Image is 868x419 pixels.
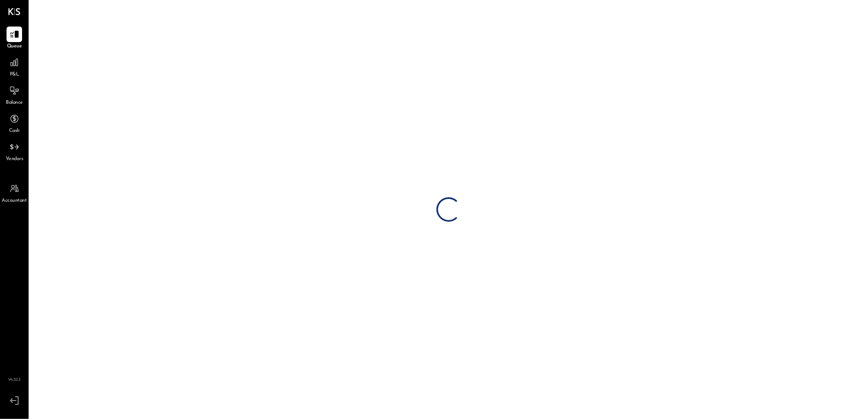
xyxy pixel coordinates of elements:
[0,83,28,107] a: Balance
[0,181,28,205] a: Accountant
[6,156,23,163] span: Vendors
[0,55,28,78] a: P&L
[2,197,27,205] span: Accountant
[9,127,20,135] span: Cash
[10,71,19,78] span: P&L
[0,27,28,50] a: Queue
[7,43,22,50] span: Queue
[0,139,28,163] a: Vendors
[6,99,23,107] span: Balance
[0,111,28,135] a: Cash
